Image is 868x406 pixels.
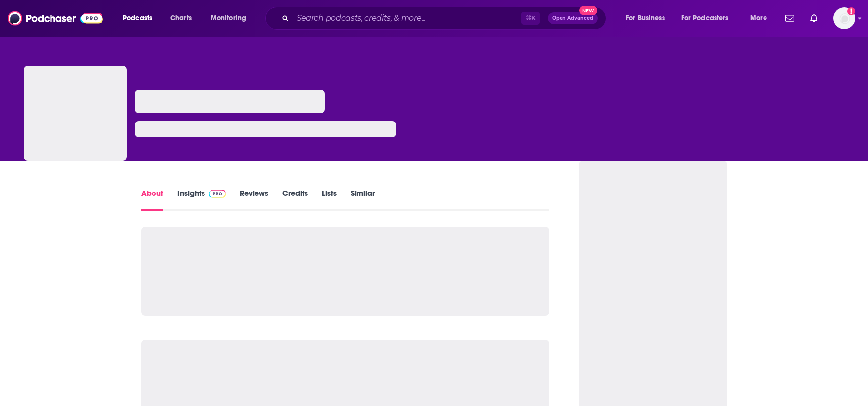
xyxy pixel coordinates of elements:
div: Search podcasts, credits, & more... [275,7,615,30]
span: Logged in as sophiak [833,7,855,29]
a: Show notifications dropdown [781,10,798,27]
span: Open Advanced [552,16,593,21]
a: Lists [322,188,337,211]
a: About [141,188,163,211]
img: User Profile [833,7,855,29]
span: ⌘ K [521,12,540,25]
input: Search podcasts, credits, & more... [293,10,521,26]
button: open menu [619,10,677,26]
button: open menu [116,10,165,26]
button: open menu [675,10,743,26]
a: Similar [351,188,375,211]
span: New [579,6,597,15]
a: InsightsPodchaser Pro [177,188,226,211]
a: Show notifications dropdown [806,10,821,27]
button: Show profile menu [833,7,855,29]
img: Podchaser - Follow, Share and Rate Podcasts [8,9,103,28]
button: Open AdvancedNew [548,12,598,24]
span: For Business [626,11,665,25]
button: open menu [743,10,779,26]
span: Charts [170,11,192,25]
a: Reviews [240,188,268,211]
span: Podcasts [123,11,152,25]
a: Charts [164,10,198,26]
a: Credits [282,188,308,211]
span: Monitoring [211,11,246,25]
button: open menu [204,10,259,26]
span: For Podcasters [681,11,729,25]
svg: Add a profile image [847,7,855,15]
span: More [750,11,767,25]
img: Podchaser Pro [209,190,226,198]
